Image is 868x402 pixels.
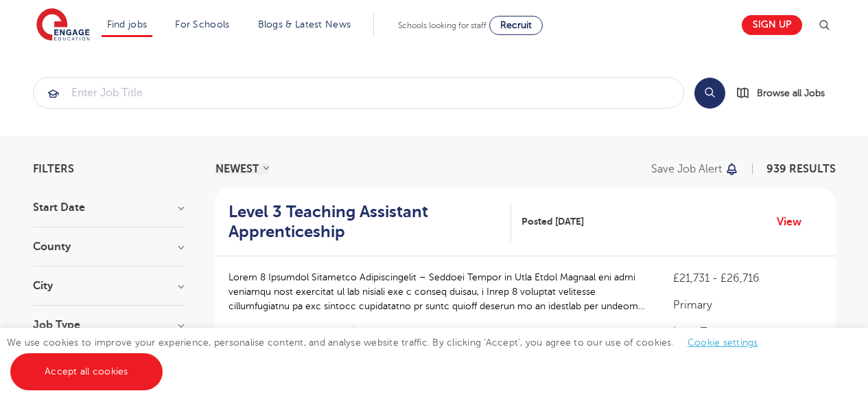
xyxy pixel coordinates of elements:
[489,16,543,35] a: Recruit
[228,202,511,242] a: Level 3 Teaching Assistant Apprenticeship
[33,280,184,291] h3: City
[10,353,163,390] a: Accept all cookies
[36,8,90,43] img: Engage Education
[742,15,802,35] a: Sign up
[673,270,821,287] p: £21,731 - £26,716
[368,326,432,340] p: Starts [DATE]
[777,213,812,231] a: View
[673,297,821,313] p: Primary
[673,324,821,340] p: Long Term
[33,241,184,252] h3: County
[258,19,351,30] a: Blogs & Latest News
[757,85,825,101] span: Browse all Jobs
[33,202,184,213] h3: Start Date
[651,164,740,175] button: Save job alert
[107,19,148,30] a: Find jobs
[228,326,354,340] span: [GEOGRAPHIC_DATA]
[736,85,836,101] a: Browse all Jobs
[500,20,532,30] span: Recruit
[33,77,684,109] div: Submit
[34,78,683,108] input: Submit
[688,337,758,348] a: Cookie settings
[175,19,229,30] a: For Schools
[398,21,486,30] span: Schools looking for staff
[651,164,722,175] p: Save job alert
[33,164,74,175] span: Filters
[694,78,725,109] button: Search
[766,163,836,175] span: 939 RESULTS
[228,202,500,242] h2: Level 3 Teaching Assistant Apprenticeship
[33,320,184,331] h3: Job Type
[228,270,646,313] p: Lorem 8 Ipsumdol Sitametco Adipiscingelit – Seddoei Tempor in Utla Etdol Magnaal eni admi veniamq...
[521,214,584,229] span: Posted [DATE]
[7,337,772,377] span: We use cookies to improve your experience, personalise content, and analyse website traffic. By c...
